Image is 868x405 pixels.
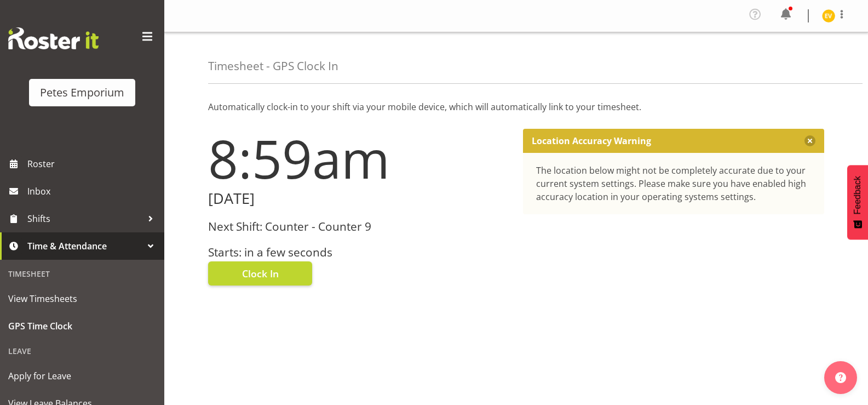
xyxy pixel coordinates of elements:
span: GPS Time Clock [8,318,156,334]
h2: [DATE] [208,190,510,207]
img: Rosterit website logo [8,27,99,49]
span: Feedback [853,176,863,214]
button: Feedback - Show survey [847,165,868,239]
h4: Timesheet - GPS Clock In [208,60,338,72]
span: Inbox [27,183,159,199]
img: eva-vailini10223.jpg [822,9,835,22]
p: Automatically clock-in to your shift via your mobile device, which will automatically link to you... [208,100,824,113]
h1: 8:59am [208,129,510,188]
a: View Timesheets [3,285,162,312]
span: Clock In [242,266,279,281]
img: help-xxl-2.png [835,372,846,383]
span: Roster [27,156,159,172]
div: Timesheet [3,263,162,285]
div: The location below might not be completely accurate due to your current system settings. Please m... [536,164,812,203]
h3: Starts: in a few seconds [208,246,510,259]
button: Close message [804,135,815,146]
div: Petes Emporium [40,84,124,101]
button: Clock In [208,261,312,286]
a: Apply for Leave [3,362,162,390]
div: Leave [3,340,162,362]
h3: Next Shift: Counter - Counter 9 [208,220,510,233]
a: GPS Time Clock [3,312,162,340]
span: Time & Attendance [27,238,142,254]
span: View Timesheets [8,290,156,307]
p: Location Accuracy Warning [532,135,651,146]
span: Apply for Leave [8,368,156,384]
span: Shifts [27,210,142,227]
